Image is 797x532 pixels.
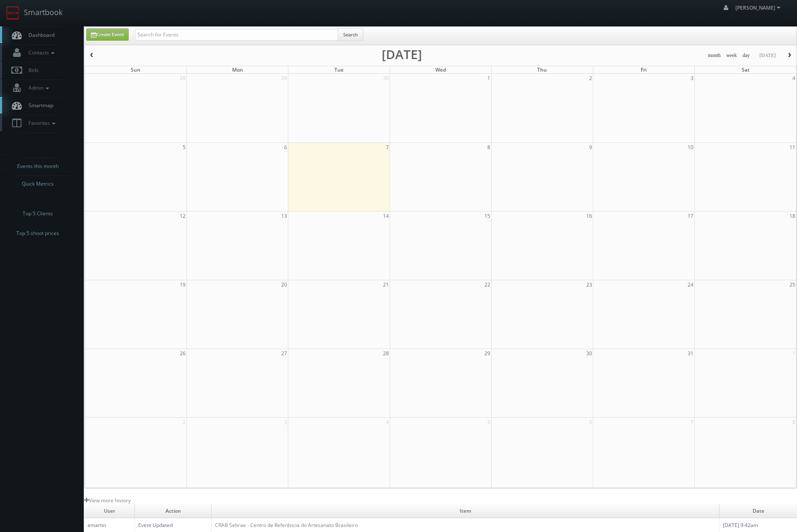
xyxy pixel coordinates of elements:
[84,504,135,518] td: User
[588,74,593,83] span: 2
[735,4,783,11] span: [PERSON_NAME]
[23,209,53,218] span: Top 5 Clients
[334,66,344,73] span: Tue
[280,349,288,358] span: 27
[486,74,491,83] span: 1
[182,143,186,152] span: 5
[24,102,53,109] span: Smartmap
[6,6,20,20] img: smartbook-logo.png
[385,418,390,426] span: 4
[179,212,186,220] span: 12
[585,349,593,358] span: 30
[687,143,694,152] span: 10
[283,418,288,426] span: 3
[280,212,288,220] span: 13
[789,280,796,289] span: 25
[792,349,796,358] span: 1
[585,280,593,289] span: 23
[789,212,796,220] span: 18
[179,280,186,289] span: 19
[687,280,694,289] span: 24
[24,119,57,127] span: Favorites
[24,49,57,56] span: Contacts
[382,280,390,289] span: 21
[22,180,54,188] span: Quick Metrics
[382,50,422,59] h2: [DATE]
[484,349,491,358] span: 29
[435,66,446,73] span: Wed
[588,418,593,426] span: 6
[740,50,753,61] button: day
[537,66,547,73] span: Thu
[182,418,186,426] span: 2
[687,212,694,220] span: 17
[641,66,647,73] span: Fri
[705,50,724,61] button: month
[131,66,140,73] span: Sun
[588,143,593,152] span: 9
[280,280,288,289] span: 20
[486,418,491,426] span: 5
[382,349,390,358] span: 28
[211,504,719,518] td: Item
[690,418,694,426] span: 7
[24,84,51,91] span: Admin
[756,50,779,61] button: [DATE]
[792,74,796,83] span: 4
[135,29,338,41] input: Search for Events
[723,50,740,61] button: week
[17,162,59,170] span: Events this month
[789,143,796,152] span: 11
[24,67,39,74] span: Bids
[215,522,358,529] a: CRAB Sebrae - Centro de Referência do Artesanato Brasileiro
[719,504,797,518] td: Date
[135,504,212,518] td: Action
[484,212,491,220] span: 15
[484,280,491,289] span: 22
[382,212,390,220] span: 14
[338,28,363,41] button: Search
[585,212,593,220] span: 16
[385,143,390,152] span: 7
[24,31,54,39] span: Dashboard
[742,66,750,73] span: Sat
[486,143,491,152] span: 8
[792,418,796,426] span: 8
[690,74,694,83] span: 3
[687,349,694,358] span: 31
[232,66,243,73] span: Mon
[283,143,288,152] span: 6
[280,74,288,83] span: 29
[382,74,390,83] span: 30
[179,74,186,83] span: 28
[16,229,59,238] span: Top 5 shoot prices
[179,349,186,358] span: 26
[84,497,131,504] a: View more history
[86,28,129,41] a: Create Event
